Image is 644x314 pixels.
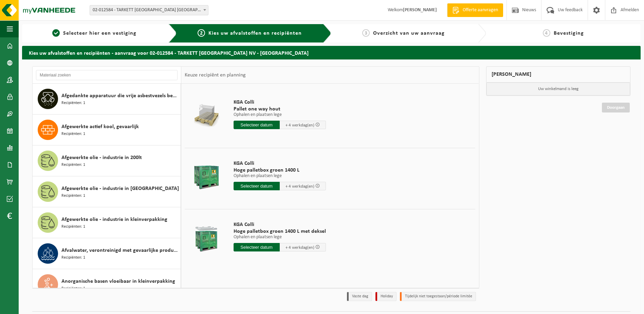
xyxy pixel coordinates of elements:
[33,207,181,238] button: Afgewerkte olie - industrie in kleinverpakking Recipiënten: 1
[234,121,280,129] input: Selecteer datum
[61,154,142,162] span: Afgewerkte olie - industrie in 200lt
[234,221,326,228] span: KGA Colli
[486,83,630,95] p: Uw winkelmand is leeg
[234,160,326,167] span: KGA Colli
[234,243,280,251] input: Selecteer datum
[61,246,179,255] span: Afvalwater, verontreinigd met gevaarlijke producten
[461,7,500,14] span: Offerte aanvragen
[33,176,181,207] button: Afgewerkte olie - industrie in [GEOGRAPHIC_DATA] Recipiënten: 1
[234,182,280,190] input: Selecteer datum
[375,292,397,301] li: Holiday
[33,84,181,115] button: Afgedankte apparatuur die vrije asbestvezels bevat (niet shredderbaar) Recipiënten: 1
[33,269,181,300] button: Anorganische basen vloeibaar in kleinverpakking Recipiënten: 1
[362,29,370,37] span: 3
[33,145,181,176] button: Afgewerkte olie - industrie in 200lt Recipiënten: 1
[234,228,326,235] span: Hoge palletbox groen 1400 L met deksel
[36,70,178,80] input: Materiaal zoeken
[554,31,584,36] span: Bevestiging
[234,112,326,117] p: Ophalen en plaatsen lege
[400,292,476,301] li: Tijdelijk niet toegestaan/période limitée
[52,29,60,37] span: 1
[61,123,139,131] span: Afgewerkte actief kool, gevaarlijk
[234,235,326,240] p: Ophalen en plaatsen lege
[286,123,314,127] span: + 4 werkdag(en)
[234,167,326,174] span: Hoge palletbox groen 1400 L
[234,106,326,112] span: Pallet one way hout
[33,115,181,145] button: Afgewerkte actief kool, gevaarlijk Recipiënten: 1
[543,29,550,37] span: 4
[181,67,249,84] div: Keuze recipiënt en planning
[403,7,437,13] strong: [PERSON_NAME]
[286,184,314,189] span: + 4 werkdag(en)
[286,245,314,250] span: + 4 werkdag(en)
[61,92,179,100] span: Afgedankte apparatuur die vrije asbestvezels bevat (niet shredderbaar)
[61,185,179,193] span: Afgewerkte olie - industrie in [GEOGRAPHIC_DATA]
[61,215,167,224] span: Afgewerkte olie - industrie in kleinverpakking
[198,29,205,37] span: 2
[3,299,113,314] iframe: chat widget
[208,31,302,36] span: Kies uw afvalstoffen en recipiënten
[347,292,372,301] li: Vaste dag
[61,193,85,199] span: Recipiënten: 1
[447,3,503,17] a: Offerte aanvragen
[61,224,85,230] span: Recipiënten: 1
[25,29,163,37] a: 1Selecteer hier een vestiging
[61,100,85,106] span: Recipiënten: 1
[90,5,208,15] span: 02-012584 - TARKETT DENDERMONDE NV - DENDERMONDE
[61,162,85,168] span: Recipiënten: 1
[602,103,630,112] a: Doorgaan
[63,31,136,36] span: Selecteer hier een vestiging
[61,131,85,137] span: Recipiënten: 1
[373,31,445,36] span: Overzicht van uw aanvraag
[22,46,641,59] h2: Kies uw afvalstoffen en recipiënten - aanvraag voor 02-012584 - TARKETT [GEOGRAPHIC_DATA] NV - [G...
[33,238,181,269] button: Afvalwater, verontreinigd met gevaarlijke producten Recipiënten: 1
[90,5,208,15] span: 02-012584 - TARKETT DENDERMONDE NV - DENDERMONDE
[61,285,85,292] span: Recipiënten: 1
[486,66,631,83] div: [PERSON_NAME]
[61,255,85,261] span: Recipiënten: 1
[61,277,175,285] span: Anorganische basen vloeibaar in kleinverpakking
[234,99,326,106] span: KGA Colli
[234,174,326,178] p: Ophalen en plaatsen lege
